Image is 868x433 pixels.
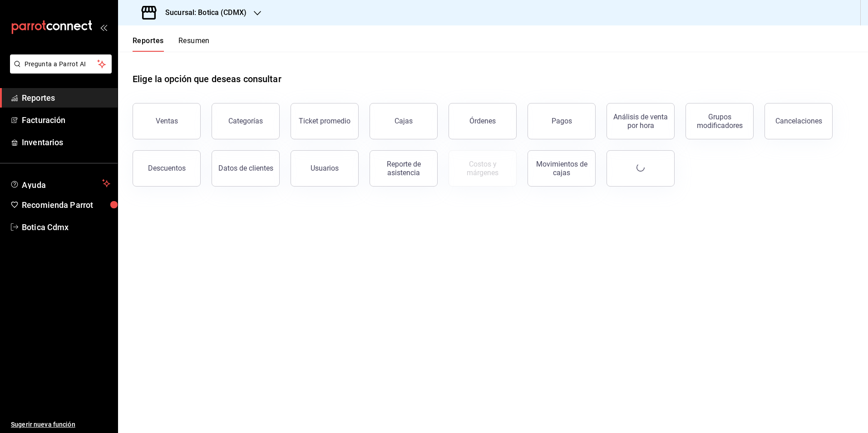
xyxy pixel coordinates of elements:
div: Reporte de asistencia [375,160,432,177]
button: Ticket promedio [291,103,359,139]
span: Pregunta a Parrot AI [25,59,98,69]
button: Categorías [212,103,280,139]
button: Pagos [528,103,596,139]
button: Grupos modificadores [686,103,754,139]
button: Cancelaciones [764,103,833,139]
div: Movimientos de cajas [533,160,590,177]
button: Datos de clientes [212,150,280,187]
a: Pregunta a Parrot AI [6,66,112,75]
div: Órdenes [469,117,496,125]
div: Análisis de venta por hora [612,113,669,130]
span: Recomienda Parrot [22,199,110,211]
span: Botica Cdmx [22,221,110,233]
button: Contrata inventarios para ver este reporte [449,150,517,187]
button: Reportes [133,36,164,52]
span: Ayuda [22,178,99,189]
button: Cajas [370,103,438,139]
button: Órdenes [449,103,517,139]
button: Descuentos [133,150,201,187]
button: Reporte de asistencia [370,150,438,187]
h3: Sucursal: Botica (CDMX) [158,7,247,18]
div: Costos y márgenes [454,160,511,177]
div: navigation tabs [133,36,210,52]
div: Cancelaciones [775,117,822,125]
button: Ventas [133,103,201,139]
button: Usuarios [291,150,359,187]
button: open_drawer_menu [100,24,107,31]
div: Datos de clientes [218,164,273,172]
div: Pagos [552,117,572,125]
div: Categorías [228,117,263,125]
div: Grupos modificadores [691,113,748,130]
div: Descuentos [148,164,186,172]
button: Análisis de venta por hora [607,103,675,139]
span: Facturación [22,114,110,126]
span: Reportes [22,92,110,104]
div: Cajas [395,117,413,125]
span: Sugerir nueva función [11,420,110,429]
div: Ventas [156,117,178,125]
div: Usuarios [311,164,339,172]
h1: Elige la opción que deseas consultar [133,72,281,86]
button: Pregunta a Parrot AI [10,54,112,74]
span: Inventarios [22,136,110,148]
button: Movimientos de cajas [528,150,596,187]
div: Ticket promedio [299,117,350,125]
button: Resumen [178,36,210,52]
